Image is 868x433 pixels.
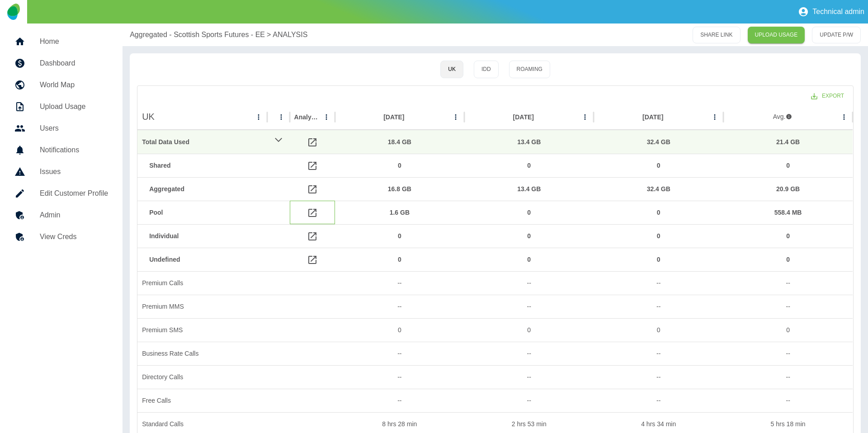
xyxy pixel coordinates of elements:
div: -- [723,365,853,389]
div: -- [723,389,853,412]
div: 13.4 GB [469,178,589,201]
h5: Home [40,36,108,47]
div: Total Data Used [142,131,262,154]
a: Edit Customer Profile [7,183,115,204]
div: 0 [340,154,460,177]
h5: World Map [40,80,108,90]
h5: View Creds [40,231,108,242]
button: Roaming [509,61,550,78]
div: [DATE] [642,113,663,121]
button: SHARE LINK [693,27,740,43]
div: 0 [728,154,848,177]
button: Aug 2025 column menu [449,111,462,123]
div: Individual [149,225,262,248]
h5: Admin [40,210,108,221]
div: -- [594,389,723,412]
div: 21.4 GB [728,131,848,154]
div: 0 [469,201,589,224]
button: column menu [275,111,288,123]
p: Technical admin [812,8,864,16]
div: -- [335,295,464,318]
div: -- [464,295,594,318]
h5: Dashboard [40,58,108,69]
button: Technical admin [794,3,868,21]
div: 1.6 GB [340,201,460,224]
div: Analysis [294,113,319,121]
h5: Edit Customer Profile [40,188,108,199]
div: -- [594,365,723,389]
img: Logo [7,4,19,20]
div: 32.4 GB [598,131,718,154]
a: Home [7,31,115,52]
div: 0 [728,225,848,248]
div: Business Rate Calls [137,342,267,365]
div: 0 [469,248,589,271]
div: 0 [340,248,460,271]
div: 0 [335,318,464,342]
a: Aggregated - Scottish Sports Futures - EE [130,29,265,40]
div: -- [335,342,464,365]
a: Users [7,118,115,139]
div: Premium SMS [137,318,267,342]
a: Dashboard [7,52,115,74]
div: 0 [464,318,594,342]
div: Shared [149,154,262,177]
div: -- [723,342,853,365]
div: [DATE] [383,113,404,121]
div: 0 [598,201,718,224]
h5: Issues [40,166,108,177]
h4: UK [142,110,155,123]
div: -- [594,271,723,295]
div: 0 [340,225,460,248]
button: IDD [474,61,499,78]
button: Jun 2025 column menu [708,111,721,123]
div: 0 [728,248,848,271]
div: Aggregated [149,178,262,201]
button: UK column menu [252,111,265,123]
div: -- [335,271,464,295]
button: UPDATE P/W [812,27,861,43]
div: 0 [594,318,723,342]
div: Free Calls [137,389,267,412]
div: Directory Calls [137,365,267,389]
h5: Notifications [40,145,108,155]
button: Jul 2025 column menu [579,111,591,123]
div: Avg. [773,112,792,121]
div: 16.8 GB [340,178,460,201]
div: -- [464,271,594,295]
button: Analysis column menu [320,111,333,123]
p: > [267,29,271,40]
button: UK [440,61,463,78]
div: -- [723,295,853,318]
div: -- [335,389,464,412]
div: -- [464,365,594,389]
div: 0 [469,154,589,177]
a: Notifications [7,139,115,161]
div: Undefined [149,248,262,271]
div: 558.4 MB [728,201,848,224]
h5: Users [40,123,108,134]
div: 0 [598,248,718,271]
div: 32.4 GB [598,178,718,201]
a: Admin [7,204,115,226]
a: ANALYSIS [273,29,307,40]
h5: Upload Usage [40,101,108,112]
button: Export [804,88,851,104]
div: -- [335,365,464,389]
div: 0 [598,154,718,177]
div: -- [594,295,723,318]
button: avg column menu [838,111,850,123]
div: Premium MMS [137,295,267,318]
div: 0 [598,225,718,248]
div: 0 [469,225,589,248]
div: -- [723,271,853,295]
div: -- [464,342,594,365]
a: Upload Usage [7,96,115,118]
div: Premium Calls [137,271,267,295]
a: View Creds [7,226,115,248]
div: -- [464,389,594,412]
div: [DATE] [513,113,534,121]
a: Issues [7,161,115,183]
